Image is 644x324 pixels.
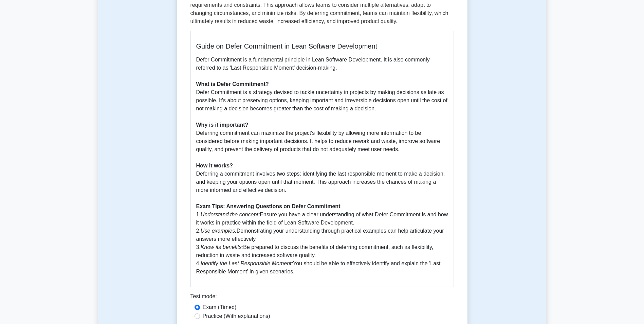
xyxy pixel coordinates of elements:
[196,163,233,168] b: How it works?
[196,42,448,50] h5: Guide on Defer Commitment in Lean Software Development
[203,312,270,320] label: Practice (With explanations)
[196,203,341,209] b: Exam Tips: Answering Questions on Defer Commitment
[201,244,243,250] i: Know its benefits:
[201,260,293,266] i: Identify the Last Responsible Moment:
[196,122,249,128] b: Why is it important?
[201,228,237,234] i: Use examples:
[196,81,269,87] b: What is Defer Commitment?
[203,303,237,311] label: Exam (Timed)
[196,56,448,276] p: Defer Commitment is a fundamental principle in Lean Software Development. It is also commonly ref...
[190,292,454,303] div: Test mode:
[201,212,260,217] i: Understand the concept:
